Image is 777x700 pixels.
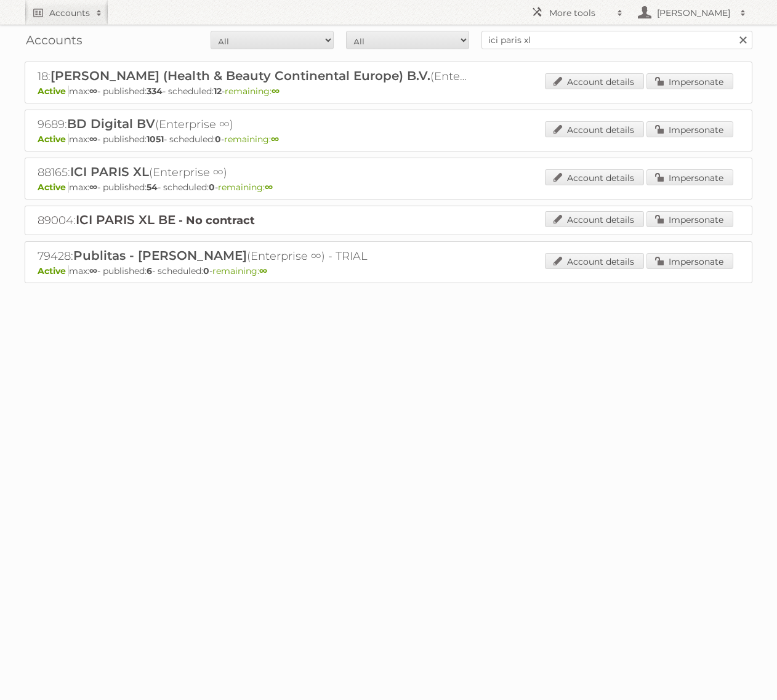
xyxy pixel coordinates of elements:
[646,169,733,185] a: Impersonate
[38,86,739,97] p: max: - published: - scheduled: -
[38,116,469,132] h2: 9689: (Enterprise ∞)
[218,182,273,193] span: remaining:
[38,248,469,264] h2: 79428: (Enterprise ∞) - TRIAL
[646,73,733,89] a: Impersonate
[646,121,733,137] a: Impersonate
[38,86,69,97] span: Active
[67,116,155,131] span: BD Digital BV
[147,182,158,193] strong: 54
[203,265,209,276] strong: 0
[38,265,739,276] p: max: - published: - scheduled: -
[209,182,215,193] strong: 0
[225,86,280,97] span: remaining:
[70,164,149,179] span: ICI PARIS XL
[545,253,644,269] a: Account details
[147,265,152,276] strong: 6
[50,68,430,83] span: [PERSON_NAME] (Health & Beauty Continental Europe) B.V.
[147,86,163,97] strong: 334
[271,134,279,145] strong: ∞
[38,182,69,193] span: Active
[214,86,222,97] strong: 12
[73,248,247,263] span: Publitas - [PERSON_NAME]
[545,73,644,89] a: Account details
[265,182,273,193] strong: ∞
[212,265,267,276] span: remaining:
[654,7,734,19] h2: [PERSON_NAME]
[549,7,611,19] h2: More tools
[38,164,469,180] h2: 88165: (Enterprise ∞)
[545,211,644,227] a: Account details
[646,211,733,227] a: Impersonate
[259,265,267,276] strong: ∞
[147,134,164,145] strong: 1051
[38,265,69,276] span: Active
[646,253,733,269] a: Impersonate
[76,212,175,227] span: ICI PARIS XL BE
[38,214,255,227] a: 89004:ICI PARIS XL BE - No contract
[545,169,644,185] a: Account details
[49,7,90,19] h2: Accounts
[89,134,97,145] strong: ∞
[89,182,97,193] strong: ∞
[38,134,69,145] span: Active
[89,86,97,97] strong: ∞
[545,121,644,137] a: Account details
[224,134,279,145] span: remaining:
[272,86,280,97] strong: ∞
[215,134,221,145] strong: 0
[89,265,97,276] strong: ∞
[179,214,255,227] strong: - No contract
[38,134,739,145] p: max: - published: - scheduled: -
[38,68,469,84] h2: 18: (Enterprise ∞)
[38,182,739,193] p: max: - published: - scheduled: -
